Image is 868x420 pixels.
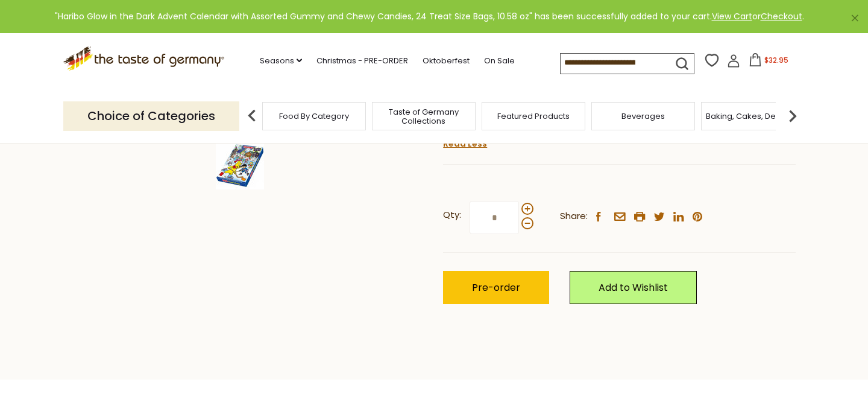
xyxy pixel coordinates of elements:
[443,138,487,150] a: Read Less
[764,55,788,65] span: $32.95
[443,208,461,223] strong: Qty:
[316,54,408,68] a: Christmas - PRE-ORDER
[10,10,849,24] div: "Haribo Glow in the Dark Advent Calendar with Assorted Gummy and Chewy Candies, 24 Treat Size Bag...
[712,10,752,22] a: View Cart
[260,54,302,68] a: Seasons
[484,54,515,68] a: On Sale
[443,271,549,304] button: Pre-order
[621,112,665,121] a: Beverages
[279,112,349,121] a: Food By Category
[781,104,805,128] img: next arrow
[743,53,794,71] button: $32.95
[761,10,802,22] a: Checkout
[851,14,858,22] a: ×
[706,112,799,121] a: Baking, Cakes, Desserts
[497,112,570,121] a: Featured Products
[470,201,519,234] input: Qty:
[240,104,264,128] img: previous arrow
[423,54,470,68] a: Oktoberfest
[216,141,264,189] img: Haribo Glow in the Dark Advent Calendar with Assorted Gummy and Chewy Candies, 24 Treat Size Bags...
[560,209,588,224] span: Share:
[63,101,239,131] p: Choice of Categories
[570,271,697,304] a: Add to Wishlist
[472,281,520,294] span: Pre-order
[376,107,472,126] a: Taste of Germany Collections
